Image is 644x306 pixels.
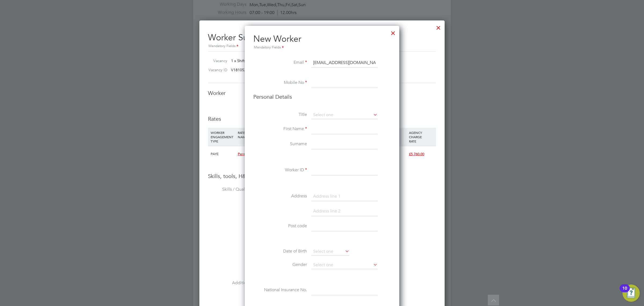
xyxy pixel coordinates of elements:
label: Vacancy [206,58,227,63]
h2: New Worker [253,33,391,51]
label: Additional H&S [208,280,262,286]
input: Select one [311,261,378,269]
h3: Rates [208,115,436,122]
label: Vacancy ID [206,67,227,72]
span: 1 x Shift Engineer [231,58,261,63]
label: Email [253,60,307,65]
label: Post code [253,223,307,229]
label: Worker ID [253,167,307,173]
label: National Insurance No. [253,287,307,293]
button: Open Resource Center, 10 new notifications [623,284,640,302]
label: Worker [208,102,262,108]
label: Address [253,193,307,199]
label: Mobile No [253,80,307,86]
h3: Personal Details [253,93,391,100]
input: Select one [311,111,378,119]
div: RATE NAME [236,128,272,142]
label: Title [253,112,307,118]
label: Date of Birth [253,248,307,254]
label: Skills / Qualifications [208,187,262,192]
label: Gender [253,262,307,268]
label: Tools [208,254,262,259]
label: First Name [253,126,307,132]
label: Surname [253,141,307,147]
input: Address line 2 [311,207,378,216]
input: Select one [311,248,349,256]
h3: Skills, tools, H&S [208,173,436,180]
div: AGENCY CHARGE RATE [408,128,435,146]
input: Address line 1 [311,192,378,201]
div: WORKER ENGAGEMENT TYPE [209,128,236,146]
span: V181052 [231,67,246,72]
div: Mandatory Fields [208,43,436,49]
h2: Worker Submission [208,28,436,49]
span: Permanent Fee [238,152,262,156]
div: Mandatory Fields [253,45,391,51]
h3: Worker [208,90,436,97]
div: PAYE [209,146,236,162]
span: £5,760.00 [409,152,424,156]
div: 10 [622,288,627,295]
